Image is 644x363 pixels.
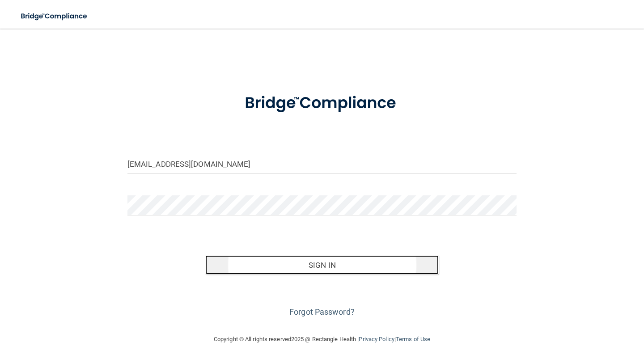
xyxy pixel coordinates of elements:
[396,336,430,342] a: Terms of Use
[205,255,439,275] button: Sign In
[159,325,485,354] div: Copyright © All rights reserved 2025 @ Rectangle Health | |
[228,82,416,124] img: bridge_compliance_login_screen.278c3ca4.svg
[127,154,517,174] input: Email
[13,7,96,25] img: bridge_compliance_login_screen.278c3ca4.svg
[359,336,394,342] a: Privacy Policy
[289,307,355,317] a: Forgot Password?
